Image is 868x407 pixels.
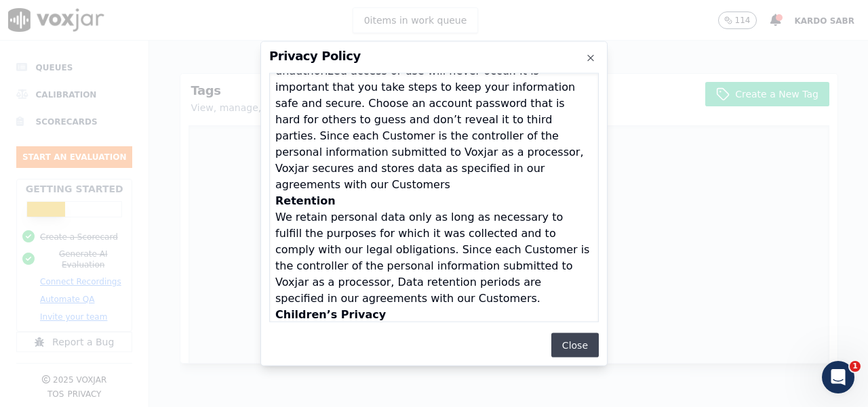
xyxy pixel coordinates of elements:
[275,210,589,304] span: We retain personal data only as long as necessary to fulfill the purposes for which it was collec...
[269,49,599,62] h2: Privacy Policy
[275,307,386,320] b: Children’s Privacy
[822,361,854,393] iframe: Intercom live chat
[275,194,336,207] b: Retention
[551,333,599,358] button: Close
[850,361,861,372] span: 1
